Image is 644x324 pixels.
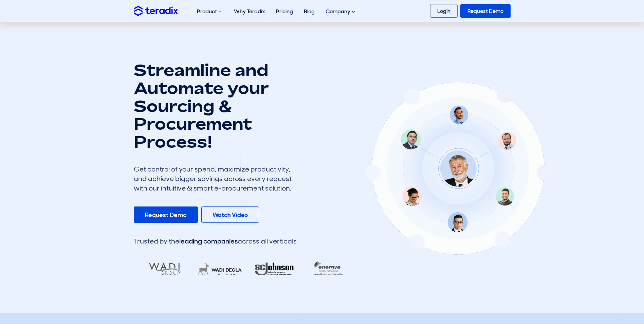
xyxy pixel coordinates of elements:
[201,206,259,223] a: Watch Video
[134,61,297,151] h1: Streamline and Automate your Sourcing & Procurement Process!
[134,164,297,193] div: Get control of your spend, maximize productivity, and achieve bigger savings across every request...
[134,206,198,223] a: Request Demo
[271,1,298,22] a: Pricing
[320,1,362,22] div: Company
[460,4,511,18] a: Request Demo
[179,237,238,246] span: leading companies
[298,1,320,22] a: Blog
[191,1,228,22] div: Product
[134,236,297,246] div: Trusted by the across all verticals
[213,211,248,219] b: Watch Video
[192,258,247,280] img: LifeMakers
[247,258,302,280] img: RA
[430,4,458,18] a: Login
[134,6,178,16] img: Teradix logo
[228,1,271,22] a: Why Teradix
